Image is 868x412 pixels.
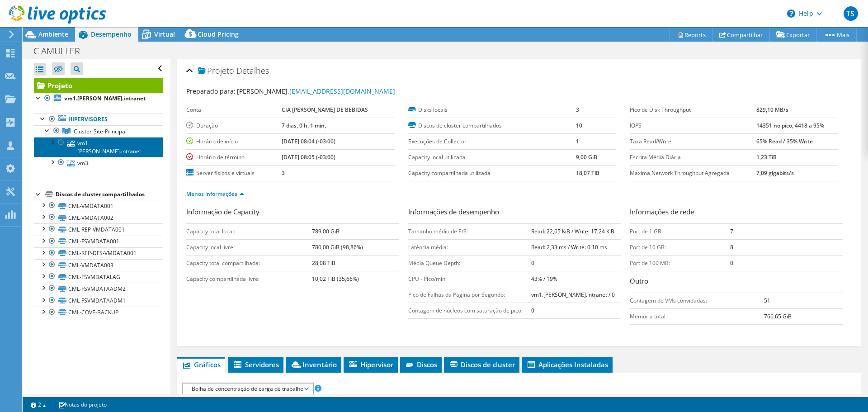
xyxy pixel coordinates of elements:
[630,223,730,239] td: Port de 1 GB:
[576,106,579,114] b: 3
[186,239,312,255] td: Capacity local livre:
[91,30,132,38] span: Desempenho
[34,200,163,212] a: CML-VMDATA001
[756,137,813,145] b: 65% Read / 35% Write
[186,105,282,114] label: Conta
[405,360,437,369] span: Discos
[24,399,52,410] a: 2
[448,360,515,369] span: Discos de cluster
[34,236,163,247] a: CML-FSVMDATA001
[408,153,576,162] label: Capacity local utilizada
[576,153,597,161] b: 9,00 GiB
[531,243,607,251] b: Read: 2,33 ms / Write: 0,10 ms
[408,121,576,130] label: Discos de cluster compartilhados
[34,125,163,137] a: Cluster-Site-Principal
[630,137,756,146] label: Taxa Read/Write
[186,137,282,146] label: Horário de início
[282,137,335,145] b: [DATE] 08:04 (-03:00)
[526,360,608,369] span: Aplicações Instaladas
[576,137,579,145] b: 1
[630,255,730,271] td: Port de 100 MB:
[34,295,163,307] a: CML-FSVMDATAADM1
[236,65,269,76] span: Detalhes
[730,243,733,251] b: 8
[408,287,531,303] td: Pico de Falhas da Página por Segundo:
[34,137,163,157] a: vm1.[PERSON_NAME].intranet
[186,87,236,95] label: Preparado para:
[34,223,163,235] a: CML-REP-VMDATA001
[198,66,234,76] span: Projeto
[34,157,163,177] a: vm3.[PERSON_NAME].intranet
[630,105,756,114] label: Pico de Disk Throughput
[282,106,368,114] b: CIA [PERSON_NAME] DE BEBIDAS
[186,121,282,130] label: Duração
[408,207,621,219] h3: Informações de desempenho
[670,28,713,42] a: Reports
[408,255,531,271] td: Média Queue Depth:
[186,169,282,178] label: Server físicos e virtuais
[290,360,337,369] span: Inventário
[630,276,843,288] h3: Outro
[764,313,792,320] b: 766,65 GiB
[756,122,824,129] b: 14351 no pico, 4418 a 95%
[34,212,163,223] a: CML-VMDATA002
[74,128,127,135] span: Cluster-Site-Principal
[576,122,582,129] b: 10
[630,239,730,255] td: Port de 10 GB:
[844,6,858,21] span: TS
[408,169,576,178] label: Capacity compartilhada utilizada
[186,255,312,271] td: Capacity total compartilhada:
[186,207,399,219] h3: Informação de Capacity
[34,271,163,283] a: CML-FSVMDATALAG
[64,95,146,102] b: vm1.[PERSON_NAME].intranet
[282,153,335,161] b: [DATE] 08:05 (-03:00)
[186,153,282,162] label: Horário de término
[187,384,308,394] span: Bolha de concentração de carga de trabalho
[282,169,285,177] b: 3
[630,153,756,162] label: Escrita Média Diária
[408,137,576,146] label: Execuções de Collector
[712,28,770,42] a: Compartilhar
[764,297,770,304] b: 51
[154,30,175,38] span: Virtual
[312,259,335,267] b: 28,08 TiB
[282,122,326,129] b: 7 dias, 0 h, 1 min,
[233,360,279,369] span: Servidores
[186,190,244,198] a: Menos informações
[531,259,534,267] b: 0
[56,189,163,200] div: Discos de cluster compartilhados
[198,30,239,38] span: Cloud Pricing
[38,30,68,38] span: Ambiente
[787,9,795,18] svg: \n
[408,105,576,114] label: Disks locais
[630,207,843,219] h3: Informações de rede
[769,28,817,42] a: Exportar
[29,46,94,56] h1: CIAMULLER
[182,360,221,369] span: Gráficos
[408,223,531,239] td: Tamanho médio de E/S:
[630,169,756,178] label: Maxima Network Throughput Agregada
[312,243,363,251] b: 780,00 GiB (98,86%)
[186,223,312,239] td: Capacity total local:
[630,293,764,308] td: Contagem de VMs convidadas:
[312,227,340,235] b: 789,00 GiB
[34,78,163,93] a: Projeto
[348,360,393,369] span: Hipervisor
[531,307,534,314] b: 0
[756,106,788,114] b: 829,10 MB/s
[531,275,557,283] b: 43% / 19%
[756,169,794,177] b: 7,09 gigabits/s
[408,239,531,255] td: Latência média:
[34,283,163,294] a: CML-FSVMDATAADM2
[576,169,599,177] b: 18,07 TiB
[531,291,615,298] b: vm1.[PERSON_NAME].intranet / 0
[52,399,113,410] a: Notas do projeto
[34,307,163,318] a: CML-COVE-BACKUP
[756,153,777,161] b: 1,23 TiB
[630,308,764,324] td: Memória total:
[237,87,395,95] span: [PERSON_NAME],
[34,93,163,104] a: vm1.[PERSON_NAME].intranet
[531,227,614,235] b: Read: 22,65 KiB / Write: 17,24 KiB
[289,87,395,95] a: [EMAIL_ADDRESS][DOMAIN_NAME]
[408,271,531,287] td: CPU - Pico/mín:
